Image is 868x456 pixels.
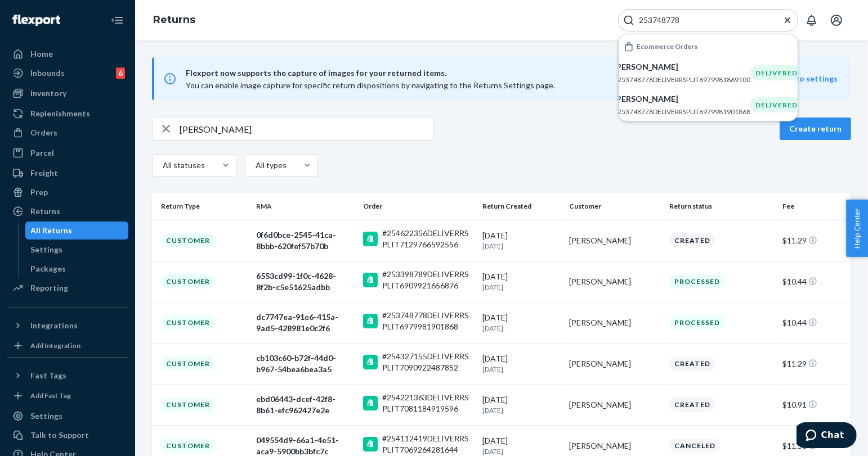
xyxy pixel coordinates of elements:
[483,435,561,456] div: [DATE]
[256,229,354,252] div: 0f6d0bce-2545-41ca-8bbb-620fef57b70b
[256,160,285,171] div: All types
[31,244,63,255] div: Settings
[569,235,660,246] div: [PERSON_NAME]
[483,405,561,415] p: [DATE]
[30,88,66,99] div: Inventory
[382,433,474,455] div: #254112419DELIVERRSPLIT7069264281644
[30,282,68,294] div: Reporting
[750,65,803,80] div: DELIVERED
[152,193,252,220] th: Return Type
[483,364,561,374] p: [DATE]
[614,75,750,84] p: #253748778DELIVERRSPLIT6979981869100
[483,282,561,292] p: [DATE]
[180,118,433,140] input: Search returns by rma, id, tracking number
[256,311,354,334] div: dc7747ea-91e6-415a-9ad5-428981e0c2f6
[12,15,60,26] img: Flexport logo
[30,206,60,217] div: Returns
[30,370,66,381] div: Fast Tags
[382,228,474,250] div: #254622356DELIVERRSPLIT7129766592556
[163,160,203,171] div: All statuses
[30,410,62,422] div: Settings
[614,61,750,73] p: [PERSON_NAME]
[483,353,561,374] div: [DATE]
[800,9,823,31] button: Open notifications
[116,67,125,79] div: 6
[7,64,128,82] a: Inbounds6
[614,93,750,105] p: [PERSON_NAME]
[7,164,128,182] a: Freight
[7,339,128,353] a: Add Integration
[30,67,65,79] div: Inbounds
[778,220,851,261] td: $11.29
[256,270,354,293] div: 6553cd99-1f0c-4628-8f2b-c5e51625adbb
[25,260,129,278] a: Packages
[846,200,868,257] button: Help Center
[382,351,474,373] div: #254327155DELIVERRSPLIT7090922487852
[7,105,128,123] a: Replenishments
[7,183,128,201] a: Prep
[569,358,660,369] div: [PERSON_NAME]
[153,13,195,26] a: Returns
[634,15,773,26] input: Search Input
[382,310,474,332] div: #253748778DELIVERRSPLIT6979981901868
[144,4,204,37] ol: breadcrumbs
[483,312,561,333] div: [DATE]
[30,108,90,119] div: Replenishments
[161,439,215,453] div: Customer
[186,80,555,90] span: You can enable image capture for specific return dispositions by navigating to the Returns Settin...
[161,274,215,288] div: Customer
[778,261,851,302] td: $10.44
[7,279,128,297] a: Reporting
[106,9,128,31] button: Close Navigation
[780,118,851,140] button: Create return
[782,73,838,84] button: Go to settings
[186,66,782,80] span: Flexport now supports the capture of images for your returned items.
[669,398,715,412] div: Created
[797,422,857,450] iframe: Opens a widget where you can chat to one of our agents
[161,356,215,371] div: Customer
[569,317,660,328] div: [PERSON_NAME]
[614,107,750,116] p: #253748778DELIVERRSPLIT6979981901868
[7,317,128,335] button: Integrations
[778,193,851,220] th: Fee
[7,202,128,220] a: Returns
[483,230,561,251] div: [DATE]
[30,320,78,331] div: Integrations
[569,440,660,452] div: [PERSON_NAME]
[7,407,128,425] a: Settings
[750,97,803,112] div: DELIVERED
[665,193,778,220] th: Return status
[669,315,725,329] div: Processed
[483,394,561,415] div: [DATE]
[483,446,561,456] p: [DATE]
[30,391,71,400] div: Add Fast Tag
[382,269,474,291] div: #253398789DELIVERRSPLIT6909921656876
[669,356,715,371] div: Created
[31,263,66,274] div: Packages
[30,187,48,198] div: Prep
[256,353,354,375] div: cb103c60-b72f-44d0-b967-54bea6bea3a5
[825,9,848,31] button: Open account menu
[569,399,660,410] div: [PERSON_NAME]
[7,45,128,63] a: Home
[30,147,54,159] div: Parcel
[30,168,58,179] div: Freight
[483,271,561,292] div: [DATE]
[25,222,129,240] a: All Returns
[669,233,715,247] div: Created
[782,15,793,26] button: Close Search
[7,367,128,385] button: Fast Tags
[25,241,129,259] a: Settings
[478,193,565,220] th: Return Created
[778,343,851,384] td: $11.29
[256,394,354,416] div: ebd06443-dcef-42f8-8b61-efc962427e2e
[161,398,215,412] div: Customer
[778,302,851,343] td: $10.44
[161,233,215,247] div: Customer
[30,430,89,441] div: Talk to Support
[565,193,664,220] th: Customer
[483,241,561,251] p: [DATE]
[669,274,725,288] div: Processed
